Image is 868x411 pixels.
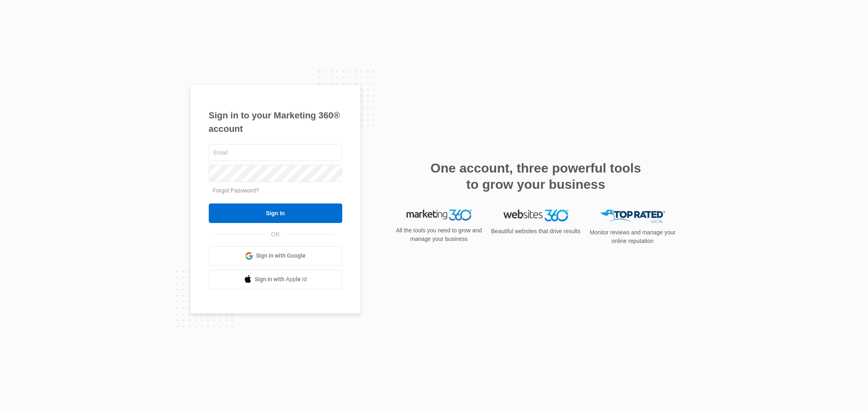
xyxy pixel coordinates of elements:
[256,251,306,260] span: Sign in with Google
[587,228,678,245] p: Monitor reviews and manage your online reputation
[213,187,259,194] a: Forgot Password?
[265,230,285,239] span: OR
[428,160,644,192] h2: One account, three powerful tools to grow your business
[600,210,665,223] img: Top Rated Local
[209,246,342,266] a: Sign in with Google
[209,144,342,161] input: Email
[255,275,307,284] span: Sign in with Apple Id
[209,270,342,289] a: Sign in with Apple Id
[394,226,485,243] p: All the tools you need to grow and manage your business
[209,203,342,223] input: Sign In
[490,227,582,236] p: Beautiful websites that drive results
[209,109,342,136] h1: Sign in to your Marketing 360® account
[503,210,568,221] img: Websites 360
[407,210,472,221] img: Marketing 360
